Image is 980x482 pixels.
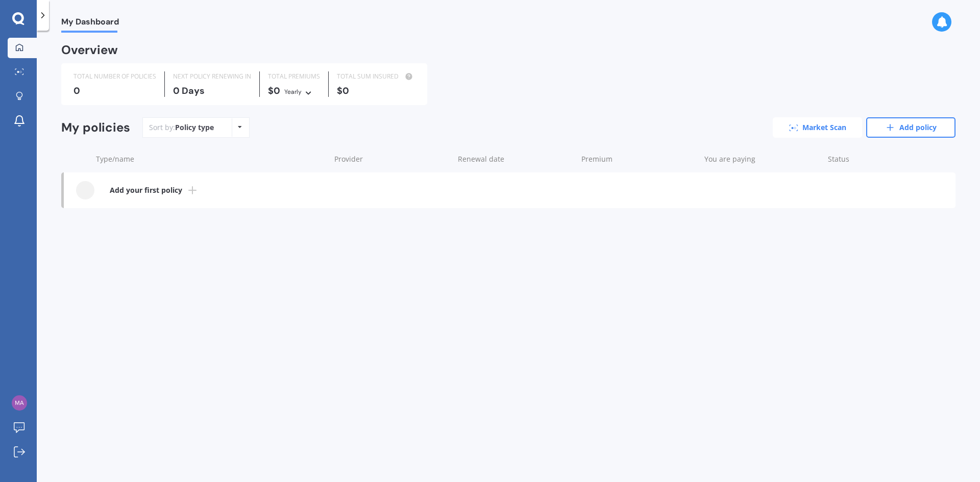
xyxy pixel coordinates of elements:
[110,185,182,195] b: Add your first policy
[73,71,156,82] div: TOTAL NUMBER OF POLICIES
[773,117,862,138] a: Market Scan
[61,45,118,55] div: Overview
[268,86,320,97] div: $0
[284,87,302,97] div: Yearly
[268,71,320,82] div: TOTAL PREMIUMS
[704,154,820,164] div: You are paying
[61,17,119,31] span: My Dashboard
[337,71,415,82] div: TOTAL SUM INSURED
[337,86,415,96] div: $0
[61,120,130,135] div: My policies
[866,117,955,138] a: Add policy
[458,154,573,164] div: Renewal date
[173,86,251,96] div: 0 Days
[96,154,326,164] div: Type/name
[73,86,156,96] div: 0
[828,154,904,164] div: Status
[149,122,214,133] div: Sort by:
[64,172,955,208] a: Add your first policy
[175,122,214,133] div: Policy type
[173,71,251,82] div: NEXT POLICY RENEWING IN
[12,395,27,411] img: 2dcfb07d7061c0091fe18d1355093fb8
[581,154,697,164] div: Premium
[334,154,450,164] div: Provider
